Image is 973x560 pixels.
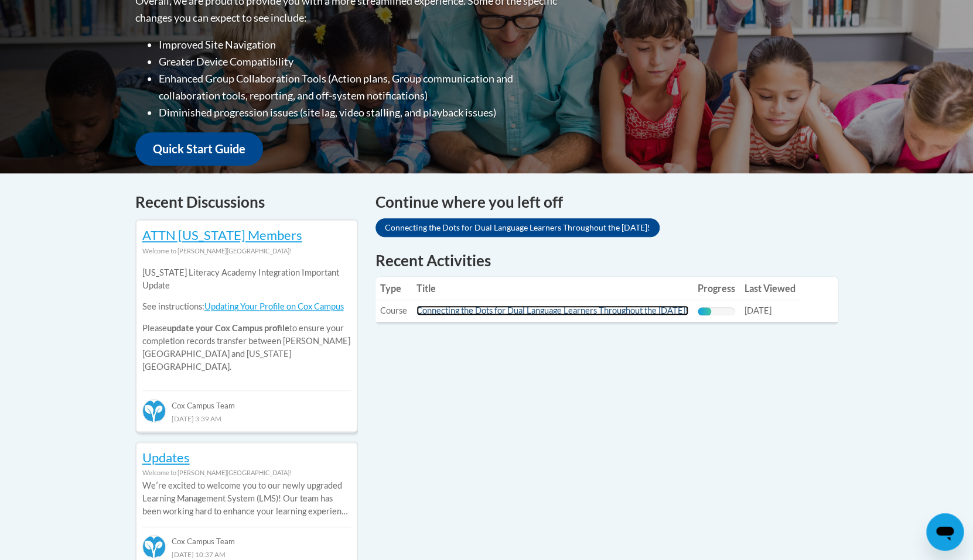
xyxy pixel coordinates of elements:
a: Quick Start Guide [135,132,263,166]
div: Progress, % [698,307,711,315]
div: Welcome to [PERSON_NAME][GEOGRAPHIC_DATA]! [142,245,351,257]
h4: Recent Discussions [135,191,358,214]
div: Cox Campus Team [142,527,351,548]
span: [DATE] [745,305,771,315]
h1: Recent Activities [375,250,838,271]
a: Updating Your Profile on Cox Campus [204,301,344,311]
iframe: Button to launch messaging window [926,513,964,551]
h4: Continue where you left off [375,191,838,214]
p: See instructions: [142,300,351,313]
span: Course [380,305,407,315]
th: Last Viewed [740,277,800,300]
a: Connecting the Dots for Dual Language Learners Throughout the [DATE]! [375,218,660,237]
b: update your Cox Campus profile [167,323,289,333]
th: Type [375,277,412,300]
div: Cox Campus Team [142,390,351,411]
li: Greater Device Compatibility [159,53,560,70]
li: Enhanced Group Collaboration Tools (Action plans, Group communication and collaboration tools, re... [159,70,560,104]
th: Progress [693,277,740,300]
p: [US_STATE] Literacy Academy Integration Important Update [142,266,351,292]
th: Title [412,277,693,300]
a: ATTN [US_STATE] Members [142,227,302,243]
div: Please to ensure your completion records transfer between [PERSON_NAME][GEOGRAPHIC_DATA] and [US_... [142,257,351,382]
div: [DATE] 3:39 AM [142,412,351,425]
li: Improved Site Navigation [159,36,560,53]
div: Welcome to [PERSON_NAME][GEOGRAPHIC_DATA]! [142,466,351,479]
p: Weʹre excited to welcome you to our newly upgraded Learning Management System (LMS)! Our team has... [142,479,351,518]
li: Diminished progression issues (site lag, video stalling, and playback issues) [159,104,560,121]
img: Cox Campus Team [142,535,166,558]
a: Updates [142,449,190,465]
a: Connecting the Dots for Dual Language Learners Throughout the [DATE]! [416,305,688,315]
img: Cox Campus Team [142,399,166,422]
